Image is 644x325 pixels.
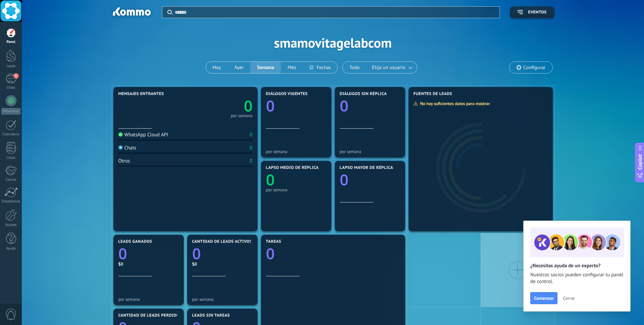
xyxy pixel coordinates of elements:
div: Chats [1,86,21,90]
div: Correo [1,178,21,182]
a: 0 [118,243,179,264]
button: Fechas [303,62,337,73]
div: por semana [340,149,400,154]
button: Cerrar [560,293,578,303]
img: WhatsApp Cloud API [118,132,123,137]
span: Comenzar [534,296,554,300]
button: Comenzar [530,292,557,304]
div: Otros [118,158,130,164]
button: Todo [342,62,366,73]
span: Diálogos sin réplica [340,92,387,96]
div: 0 [250,145,252,151]
div: Listas [1,156,21,160]
text: 0 [266,96,275,116]
div: Calendario [1,132,21,137]
text: 0 [340,96,348,116]
div: No hay suficientes datos para mostrar [413,101,495,106]
div: 0 [250,158,252,164]
span: Configurar [523,65,545,71]
div: Chats [118,145,137,151]
span: Eventos [528,10,546,15]
span: Copilot [637,154,643,170]
button: Mes [281,62,303,73]
button: Semana [250,62,281,73]
div: Estadísticas [1,199,21,204]
span: Tareas [266,239,281,244]
button: Elija un usuario [366,62,417,73]
div: por semana [231,114,253,118]
span: Lapso medio de réplica [266,166,319,170]
button: Eventos [510,6,554,18]
a: 0 [192,243,253,264]
div: WhatsApp [1,108,20,114]
span: Mensajes entrantes [118,92,164,96]
a: 0 [185,96,253,116]
text: 0 [340,170,348,190]
span: Fuentes de leads [414,92,452,96]
a: 0 [266,243,400,264]
div: por semana [118,297,179,302]
span: Diálogos vigentes [266,92,308,96]
text: 0 [192,243,201,264]
text: 0 [266,170,275,190]
button: Hoy [206,62,228,73]
span: Nuestros socios pueden configurar tu panel de control. [530,272,624,285]
span: Elija un usuario [371,63,407,72]
div: Ayuda [1,246,21,251]
div: WhatsApp Cloud API [118,132,168,138]
div: por semana [266,187,326,192]
div: por semana [266,149,326,154]
div: Leads [1,64,21,68]
text: 0 [266,243,275,264]
text: 0 [118,243,127,264]
img: Chats [118,145,123,150]
div: $0 [192,261,253,267]
text: 0 [244,96,253,116]
div: $0 [118,261,179,267]
span: Lapso mayor de réplica [340,166,393,170]
span: Leads sin tareas [192,313,230,318]
div: Ajustes [1,223,21,227]
span: Cantidad de leads activos [192,239,252,244]
span: 1 [13,73,19,79]
h2: ¿Necesitas ayuda de un experto? [530,263,624,269]
button: Ayer [228,62,251,73]
div: por semana [192,297,253,302]
div: 0 [250,132,252,138]
span: Leads ganados [118,239,152,244]
span: Cerrar [563,296,575,300]
span: Cantidad de leads perdidos [118,313,182,318]
div: Panel [1,40,21,44]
